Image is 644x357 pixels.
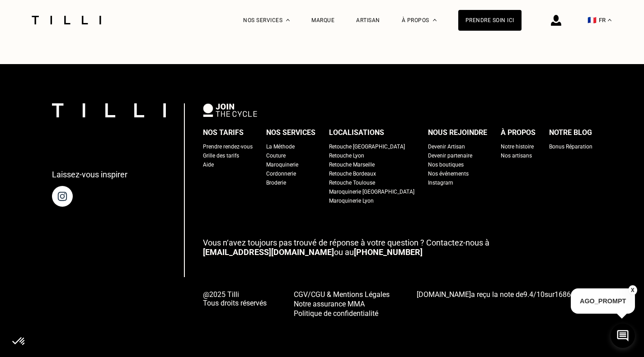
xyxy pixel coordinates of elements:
[428,151,472,160] a: Devenir partenaire
[294,299,390,308] a: Notre assurance MMA
[203,299,267,307] span: Tous droits réservés
[354,247,423,257] a: [PHONE_NUMBER]
[329,160,375,169] a: Retouche Marseille
[417,290,471,299] span: [DOMAIN_NAME]
[266,151,286,160] a: Couture
[329,196,374,205] a: Maroquinerie Lyon
[294,309,378,318] span: Politique de confidentialité
[628,285,637,295] button: X
[501,126,536,139] div: À propos
[571,288,635,314] p: AGO_PROMPT
[294,290,390,299] span: CGV/CGU & Mentions Légales
[501,142,534,151] a: Notre histoire
[203,238,489,247] span: Vous n‘avez toujours pas trouvé de réponse à votre question ? Contactez-nous à
[203,247,334,257] a: [EMAIL_ADDRESS][DOMAIN_NAME]
[551,15,561,26] img: icône connexion
[549,126,592,139] div: Notre blog
[329,178,375,187] a: Retouche Toulouse
[329,169,376,178] a: Retouche Bordeaux
[286,19,290,21] img: Menu déroulant
[203,103,257,117] img: logo Join The Cycle
[28,16,104,24] img: Logo du service de couturière Tilli
[588,16,597,24] span: 🇫🇷
[203,290,267,299] span: @2025 Tilli
[266,169,296,178] a: Cordonnerie
[428,142,465,151] a: Devenir Artisan
[523,290,533,299] span: 9.4
[203,160,214,169] a: Aide
[428,160,464,169] a: Nos boutiques
[417,290,590,299] span: a reçu la note de sur avis.
[266,160,298,169] a: Maroquinerie
[329,126,384,139] div: Localisations
[203,142,253,151] a: Prendre rendez-vous
[294,300,365,308] span: Notre assurance MMA
[501,151,532,160] a: Nos artisans
[458,10,522,31] a: Prendre soin ici
[329,142,405,151] a: Retouche [GEOGRAPHIC_DATA]
[329,187,414,196] a: Maroquinerie [GEOGRAPHIC_DATA]
[203,151,239,160] a: Grille des tarifs
[294,308,390,318] a: Politique de confidentialité
[266,178,286,187] a: Broderie
[433,19,437,21] img: Menu déroulant à propos
[294,289,390,299] a: CGV/CGU & Mentions Légales
[266,142,295,151] a: La Méthode
[549,142,592,151] a: Bonus Réparation
[555,290,575,299] span: 16866
[536,290,545,299] span: 10
[428,178,453,187] a: Instagram
[52,170,127,179] p: Laissez-vous inspirer
[356,17,380,23] a: Artisan
[203,238,592,257] p: ou au
[311,17,334,23] a: Marque
[329,151,364,160] a: Retouche Lyon
[428,169,469,178] a: Nos événements
[428,126,487,139] div: Nous rejoindre
[608,19,611,21] img: menu déroulant
[266,126,315,139] div: Nos services
[523,290,545,299] span: /
[203,126,244,139] div: Nos tarifs
[52,103,166,117] img: logo Tilli
[52,186,73,207] img: page instagram de Tilli une retoucherie à domicile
